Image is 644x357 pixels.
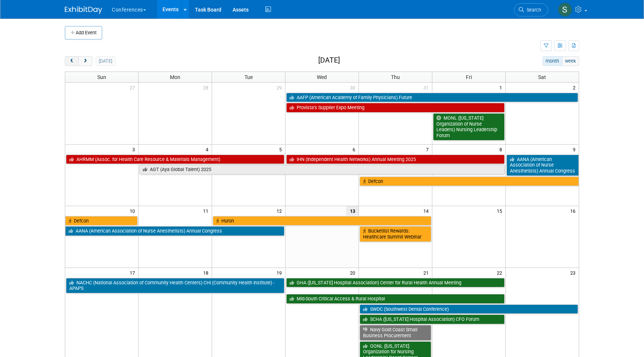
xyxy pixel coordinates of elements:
span: 17 [129,268,138,277]
span: Fri [466,74,472,80]
a: AANA (American Association of Nurse Anesthetists) Annual Congress [506,155,579,176]
button: Add Event [65,26,102,40]
button: week [562,56,579,66]
a: Mid-South Critical Access & Rural Hospital [286,294,505,304]
span: 31 [423,83,432,92]
a: AGT (Aya Global Talent) 2025 [139,165,504,174]
a: Search [514,3,548,16]
span: 30 [349,83,359,92]
a: NACHC (National Association of Community Health Centers) CHI (Community Health Institute) - APAPS [66,278,284,293]
span: 11 [202,206,212,215]
span: 28 [202,83,212,92]
span: Sat [538,74,546,80]
span: 29 [276,83,285,92]
a: SCHA ([US_STATE] Hospital Association) CFO Forum [360,315,505,324]
span: 20 [349,268,359,277]
span: 13 [346,206,359,215]
a: AHRMM (Assoc. for Health Care Resource & Materials Management) [66,155,284,164]
a: Defcon [360,177,579,186]
span: 10 [129,206,138,215]
span: 2 [572,83,579,92]
a: Bucketlist Rewards: Healthcare Summit Webinar [360,226,431,241]
span: Tue [244,74,253,80]
button: prev [65,56,79,66]
h2: [DATE] [318,56,340,64]
span: 21 [423,268,432,277]
span: Wed [317,74,327,80]
span: 15 [496,206,505,215]
span: 22 [496,268,505,277]
a: Defcon [65,216,138,226]
span: 18 [202,268,212,277]
span: Mon [170,74,180,80]
span: 1 [499,83,505,92]
span: 4 [205,145,212,154]
a: AANA (American Association of Nurse Anesthetists) Annual Congress [65,226,284,236]
img: Sophie Buffo [558,3,572,17]
span: 9 [572,145,579,154]
button: [DATE] [96,56,116,66]
a: GHA ([US_STATE] Hospital Association) Center for Rural Health Annual Meeting [286,278,505,288]
span: 5 [278,145,285,154]
span: Search [524,7,541,13]
span: 3 [132,145,138,154]
span: Sun [97,74,106,80]
a: AAFP (American Academy of Family Physicians) Future [286,93,578,102]
a: Provista’s Supplier Expo Meeting [286,103,505,113]
span: 23 [569,268,579,277]
span: 14 [423,206,432,215]
img: ExhibitDay [65,6,102,14]
span: 7 [425,145,432,154]
a: SWDC (Southwest Dental Conference) [360,304,578,314]
span: 27 [129,83,138,92]
a: MONL ([US_STATE] Organization of Nurse Leaders) Nursing Leadership Forum [433,113,505,140]
a: Huron [213,216,431,226]
a: IHN (Independent Health Networks) Annual Meeting 2025 [286,155,505,164]
span: 19 [276,268,285,277]
span: 12 [276,206,285,215]
button: next [78,56,92,66]
span: 16 [569,206,579,215]
span: 6 [352,145,359,154]
span: Thu [391,74,400,80]
a: Navy Gold Coast Small Business Procurement [360,325,431,340]
button: month [543,56,562,66]
span: 8 [499,145,505,154]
